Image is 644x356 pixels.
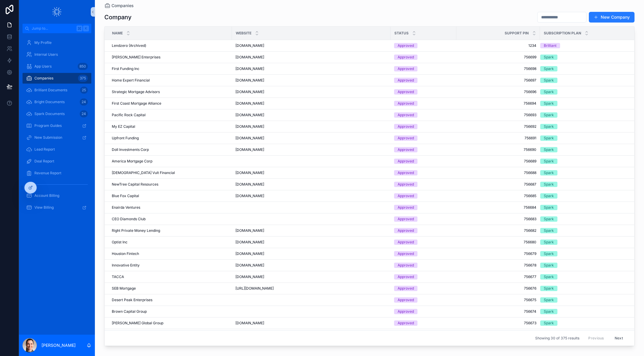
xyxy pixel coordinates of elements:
div: Spark [544,274,554,280]
a: 756679 [460,251,536,256]
span: TACCA [112,274,124,279]
a: Spark [540,228,629,233]
a: Approved [394,182,453,187]
a: Approved [394,320,453,326]
a: Brilliant [540,43,629,48]
span: [DOMAIN_NAME] [235,274,264,279]
span: My EZ Capital [112,124,135,129]
div: Approved [398,309,414,314]
div: Approved [398,159,414,164]
a: Approved [394,309,453,314]
a: 756690 [460,147,536,152]
a: SEB Mortgage [112,286,228,291]
a: 756676 [460,286,536,291]
div: Approved [398,228,414,233]
span: [PERSON_NAME] Global Group [112,321,163,325]
a: Right Private Money Lending [112,228,228,233]
a: 756692 [460,124,536,129]
a: Spark [540,135,629,141]
a: 756677 [460,274,536,279]
a: 756683 [460,217,536,221]
a: Brown Capital Group [112,309,228,314]
span: [DOMAIN_NAME] [235,182,264,187]
div: Spark [544,159,554,164]
span: Jump to... [32,26,74,31]
span: America Mortgage Corp [112,159,152,164]
button: Jump to...K [23,24,91,33]
span: View Billing [34,205,54,210]
a: Spark [540,216,629,222]
div: Approved [398,251,414,256]
span: 756675 [460,298,536,302]
div: Spark [544,205,554,210]
a: Spark [540,193,629,199]
a: Approved [394,159,453,164]
a: Innovative Entity [112,263,228,268]
div: 24 [80,110,88,117]
a: Approved [394,78,453,83]
button: Next [610,333,627,343]
a: 756699 [460,55,536,60]
a: 756682 [460,228,536,233]
div: Approved [398,124,414,129]
div: Spark [544,112,554,118]
span: 756689 [460,159,536,164]
a: [DOMAIN_NAME] [235,113,387,117]
span: Spark Documents [34,111,65,116]
a: Strategic Mortgage Advisors [112,90,228,94]
a: [DOMAIN_NAME] [235,90,387,94]
span: SEB Mortgage [112,286,136,291]
div: Spark [544,309,554,314]
a: Spark [540,124,629,129]
span: [DOMAIN_NAME] [235,194,264,198]
a: First Coast Mortgage Alliance [112,101,228,106]
a: [DOMAIN_NAME] [235,101,387,106]
span: [PERSON_NAME] Enterprises [112,55,160,60]
div: Approved [398,297,414,303]
a: [DOMAIN_NAME] [235,182,387,187]
a: Spark [540,112,629,118]
span: 756697 [460,78,536,83]
a: Spark [540,274,629,280]
div: Approved [398,320,414,326]
a: 1234 [460,43,536,48]
a: 756687 [460,182,536,187]
span: Bright Documents [34,100,65,104]
span: 756698 [460,66,536,71]
div: Approved [398,182,414,187]
a: 756688 [460,170,536,175]
a: NewTree Capital Resources [112,182,228,187]
span: Companies [111,3,134,9]
img: App logo [52,7,61,17]
a: Approved [394,205,453,210]
a: [DOMAIN_NAME] [235,78,387,83]
div: Spark [544,101,554,106]
a: Lendzero (Archived) [112,43,228,48]
a: [DOMAIN_NAME] [235,136,387,141]
span: [DOMAIN_NAME] [235,228,264,233]
span: [DOMAIN_NAME] [235,251,264,256]
div: Spark [544,135,554,141]
a: Desert Peak Enterprises [112,298,228,302]
span: First Coast Mortgage Alliance [112,101,161,106]
a: Revenue Report [23,168,91,178]
div: 24 [80,98,88,106]
a: TACCA [112,274,228,279]
a: App Users850 [23,61,91,72]
a: Spark [540,101,629,106]
a: [DEMOGRAPHIC_DATA] Vult Financial [112,170,228,175]
div: Spark [544,55,554,60]
div: Approved [398,216,414,222]
a: Spark [540,78,629,83]
span: 756684 [460,205,536,210]
a: [DOMAIN_NAME] [235,43,387,48]
a: [DOMAIN_NAME] [235,228,387,233]
span: [DOMAIN_NAME] [235,78,264,83]
div: 375 [78,75,88,82]
span: Website [236,31,251,36]
div: Spark [544,182,554,187]
span: Strategic Mortgage Advisors [112,90,160,94]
